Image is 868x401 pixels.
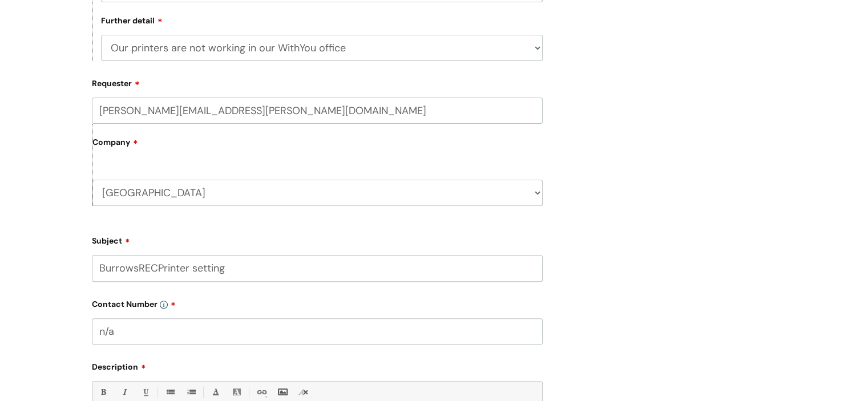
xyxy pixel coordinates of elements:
[254,385,268,399] a: Link
[160,301,168,309] img: info-icon.svg
[138,385,152,399] a: Underline(Ctrl-U)
[117,385,131,399] a: Italic (Ctrl-I)
[163,385,177,399] a: • Unordered List (Ctrl-Shift-7)
[92,232,543,246] label: Subject
[275,385,289,399] a: Insert Image...
[92,358,543,372] label: Description
[92,98,543,124] input: Email
[208,385,223,399] a: Font Color
[229,385,244,399] a: Back Color
[92,133,543,159] label: Company
[92,295,543,309] label: Contact Number
[184,385,198,399] a: 1. Ordered List (Ctrl-Shift-8)
[101,14,163,26] label: Further detail
[296,385,310,399] a: Remove formatting (Ctrl-\)
[96,385,110,399] a: Bold (Ctrl-B)
[92,75,543,88] label: Requester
